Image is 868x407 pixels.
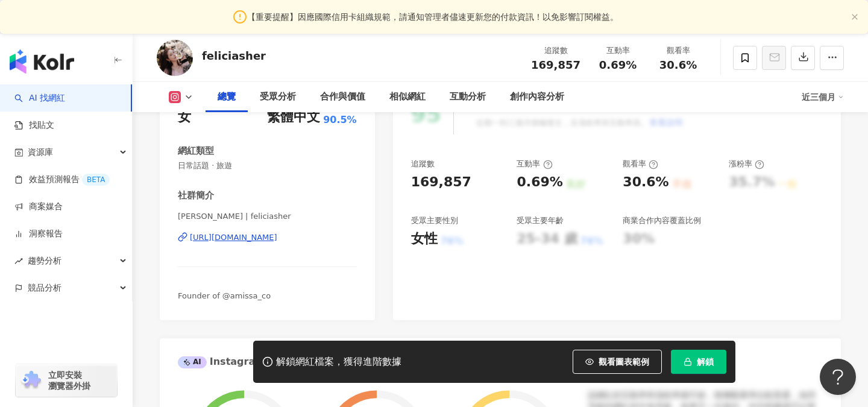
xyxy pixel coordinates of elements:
[531,58,580,71] span: 169,857
[517,173,562,192] div: 0.69%
[659,59,697,71] span: 30.6%
[411,173,471,192] div: 169,857
[14,92,65,104] a: searchAI 找網紅
[190,232,277,243] div: [URL][DOMAIN_NAME]
[267,108,320,127] div: 繁體中文
[573,350,662,374] button: 觀看圖表範例
[411,159,435,169] div: 追蹤數
[671,350,726,374] button: 解鎖
[510,90,564,104] div: 創作內容分析
[599,357,649,367] span: 觀看圖表範例
[655,45,701,57] div: 觀看率
[450,90,486,104] div: 互動分析
[48,370,90,391] span: 立即安裝 瀏覽器外掛
[623,159,658,169] div: 觀看率
[16,364,117,397] a: chrome extension立即安裝 瀏覽器外掛
[178,232,357,243] a: [URL][DOMAIN_NAME]
[28,247,61,274] span: 趨勢分析
[178,211,357,222] span: [PERSON_NAME] | feliciasher
[623,215,701,226] div: 商業合作內容覆蓋比例
[411,215,458,226] div: 受眾主要性別
[531,45,580,57] div: 追蹤數
[599,59,637,71] span: 0.69%
[28,274,61,301] span: 競品分析
[411,230,438,248] div: 女性
[802,87,844,107] div: 近三個月
[389,90,426,104] div: 相似網紅
[19,371,43,390] img: chrome extension
[14,257,23,265] span: rise
[28,139,53,166] span: 資源庫
[517,215,564,226] div: 受眾主要年齡
[623,173,668,192] div: 30.6%
[729,159,764,169] div: 漲粉率
[14,174,110,186] a: 效益預測報告BETA
[323,113,357,127] span: 90.5%
[178,291,271,300] span: Founder of @amissa_co
[851,13,858,21] button: close
[178,145,214,157] div: 網紅類型
[14,201,63,213] a: 商案媒合
[247,10,618,24] span: 【重要提醒】因應國際信用卡組織規範，請通知管理者儘速更新您的付款資訊！以免影響訂閱權益。
[276,356,401,368] div: 解鎖網紅檔案，獲得進階數據
[178,189,214,202] div: 社群簡介
[320,90,365,104] div: 合作與價值
[14,228,63,240] a: 洞察報告
[595,45,641,57] div: 互動率
[218,90,236,104] div: 總覽
[178,108,191,127] div: 女
[14,119,54,131] a: 找貼文
[157,40,193,76] img: KOL Avatar
[697,357,714,367] span: 解鎖
[517,159,552,169] div: 互動率
[202,48,266,63] div: feliciasher
[10,49,74,74] img: logo
[178,160,357,171] span: 日常話題 · 旅遊
[260,90,296,104] div: 受眾分析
